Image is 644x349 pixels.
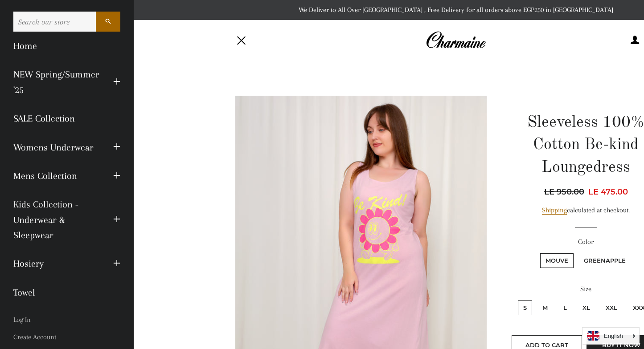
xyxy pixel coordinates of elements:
label: Mouve [540,253,574,268]
label: XL [577,300,595,315]
label: S [518,300,532,315]
a: Kids Collection - Underwear & Sleepwear [7,190,107,249]
a: NEW Spring/Summer '25 [7,60,107,104]
input: Search our store [13,12,96,32]
label: L [558,300,572,315]
a: Womens Underwear [7,133,107,162]
label: XXL [600,300,623,315]
span: Add to Cart [525,341,568,349]
img: Charmaine Egypt [426,30,486,50]
a: Mens Collection [7,162,107,190]
span: LE 475.00 [588,187,628,197]
i: English [604,333,623,339]
a: Create Account [7,329,127,346]
a: Home [7,32,127,60]
a: English [587,331,635,341]
a: Towel [7,278,127,307]
span: LE 950.00 [544,186,587,198]
a: Hosiery [7,249,107,278]
a: SALE Collection [7,104,127,133]
a: Log In [7,311,127,329]
a: Shipping [542,206,567,215]
label: M [537,300,553,315]
label: GreenApple [578,253,631,268]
